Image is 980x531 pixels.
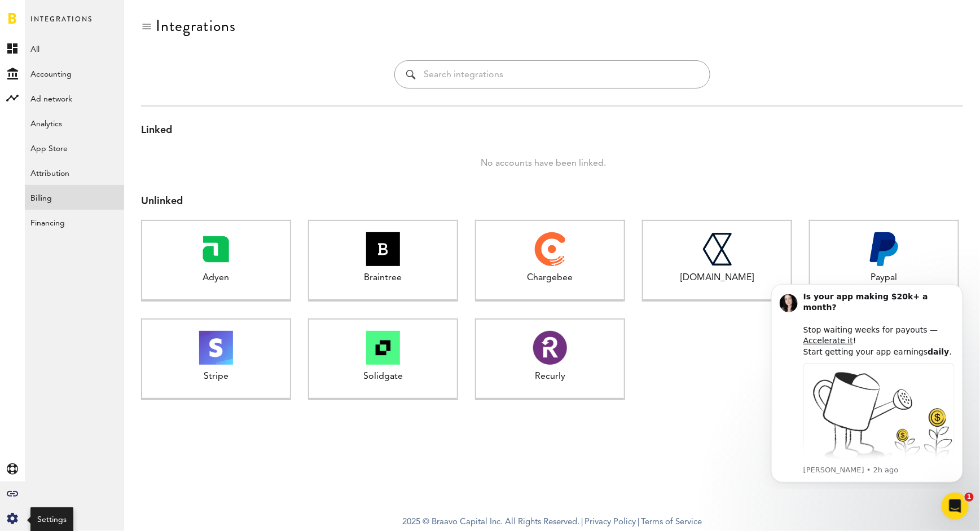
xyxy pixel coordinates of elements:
[585,518,636,526] a: Privacy Policy
[424,61,698,88] input: Search integrations
[754,275,980,489] iframe: Intercom notifications message
[309,272,457,285] div: Braintree
[366,232,400,266] img: Braintree
[533,331,567,365] img: Recurly
[37,514,67,525] div: Settings
[199,232,233,266] img: Adyen
[965,493,974,502] span: 1
[142,272,290,285] div: Adyen
[24,8,64,18] span: Support
[156,17,236,35] div: Integrations
[810,272,958,285] div: Paypal
[199,331,233,365] img: Stripe
[309,370,457,383] div: Solidgate
[30,12,93,36] span: Integrations
[702,232,732,266] img: Checkout.com
[25,135,124,160] a: App Store
[25,160,124,185] a: Attribution
[124,155,963,172] div: No accounts have been linked.
[867,232,901,266] img: Paypal
[942,493,969,520] iframe: Intercom live chat
[25,210,124,234] a: Financing
[366,331,400,365] img: Solidgate
[476,272,624,285] div: Chargebee
[643,272,791,285] div: [DOMAIN_NAME]
[402,514,579,531] span: 2025 © Braavo Capital Inc. All Rights Reserved.
[25,86,124,110] a: Ad network
[535,232,565,266] img: Chargebee
[25,36,124,61] a: All
[142,370,290,383] div: Stripe
[141,123,963,138] div: Linked
[641,518,702,526] a: Terms of Service
[25,185,124,210] a: Billing
[25,110,124,135] a: Analytics
[141,194,963,209] div: Unlinked
[25,61,124,86] a: Accounting
[476,370,624,383] div: Recurly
